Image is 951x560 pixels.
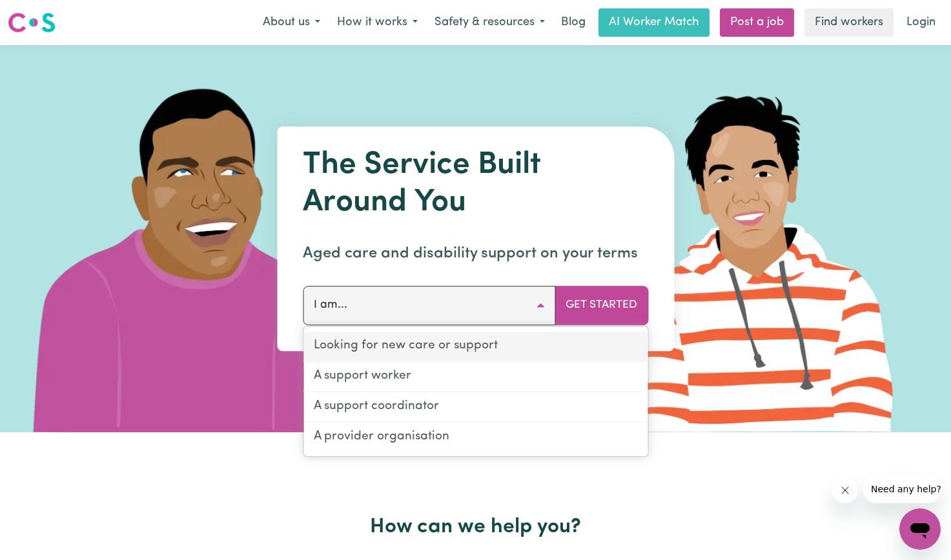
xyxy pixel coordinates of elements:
[303,362,648,392] a: A support worker
[8,8,56,37] a: Careseekers logo
[598,8,710,37] a: AI Worker Match
[303,392,648,423] a: A support coordinator
[8,9,78,19] span: Need any help?
[303,326,648,457] div: I am...
[804,8,894,37] a: Find workers
[254,9,329,36] button: About us
[863,475,941,503] iframe: Message from company
[8,11,56,34] img: Careseekers logo
[832,477,858,503] iframe: Close message
[303,332,648,362] a: Looking for new care or support
[899,8,943,37] a: Login
[426,9,553,36] button: Safety & resources
[303,423,648,452] a: A provider organisation
[303,242,648,265] p: Aged care and disability support on your terms
[303,286,555,325] button: I am...
[899,508,941,550] iframe: Button to launch messaging window
[720,8,794,37] a: Post a job
[555,286,648,325] button: Get Started
[57,515,894,539] h2: How can we help you?
[329,9,426,36] button: How it works
[553,8,593,37] a: Blog
[303,147,648,221] h1: The Service Built Around You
